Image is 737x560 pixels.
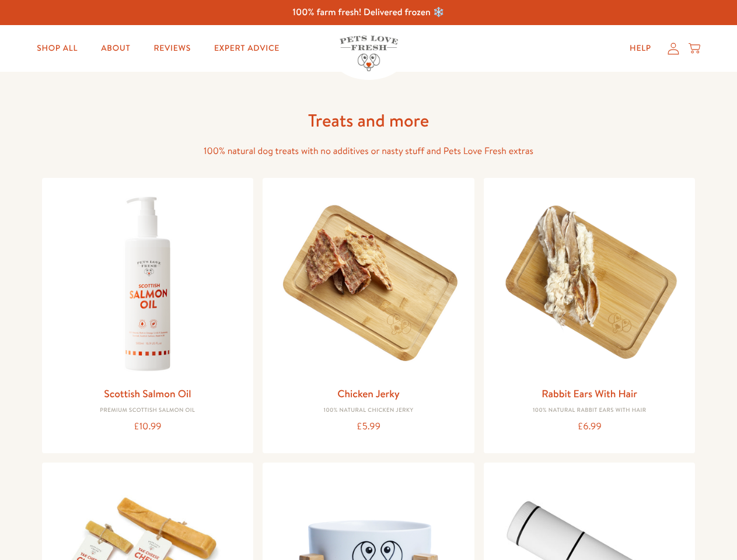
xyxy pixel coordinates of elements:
div: Premium Scottish Salmon Oil [51,407,244,414]
img: Chicken Jerky [272,187,465,380]
a: Scottish Salmon Oil [104,386,191,401]
a: Reviews [144,37,200,60]
a: Help [620,37,661,60]
div: £10.99 [51,419,244,435]
div: £5.99 [272,419,465,435]
a: Rabbit Ears With Hair [542,386,637,401]
img: Pets Love Fresh [340,36,398,71]
a: Expert Advice [205,37,289,60]
h1: Treats and more [182,109,556,132]
a: Chicken Jerky [337,386,400,401]
span: 100% natural dog treats with no additives or nasty stuff and Pets Love Fresh extras [204,145,533,157]
a: About [92,37,139,60]
img: Rabbit Ears With Hair [493,187,686,380]
a: Shop All [27,37,87,60]
div: 100% Natural Chicken Jerky [272,407,465,414]
div: £6.99 [493,419,686,435]
div: 100% Natural Rabbit Ears with hair [493,407,686,414]
img: Scottish Salmon Oil [51,187,244,380]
